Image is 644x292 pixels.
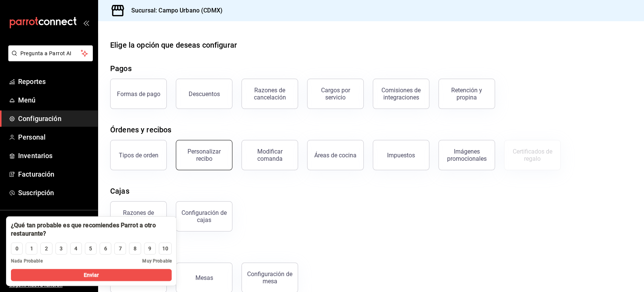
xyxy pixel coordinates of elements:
span: Personal [18,132,92,142]
button: Imágenes promocionales [438,140,495,170]
div: Razones de cancelación [246,87,293,101]
div: Áreas de cocina [314,152,357,159]
span: Configuración [18,113,92,124]
button: 9 [144,242,156,255]
div: Certificados de regalo [509,148,556,162]
button: Retención y propina [438,79,495,109]
div: 2 [45,245,48,253]
div: Razones de movimientos [115,209,162,224]
div: 6 [104,245,107,253]
div: Mesas [195,274,213,281]
button: Pregunta a Parrot AI [8,45,93,61]
span: Suscripción [18,188,92,198]
div: 4 [74,245,77,253]
button: 2 [40,242,52,255]
button: Comisiones de integraciones [373,79,429,109]
span: Menú [18,95,92,105]
button: Personalizar recibo [176,140,232,170]
span: Nada Probable [11,258,43,264]
div: 5 [89,245,92,253]
div: Configuración de cajas [181,209,227,224]
button: Razones de cancelación [241,79,298,109]
div: Pagos [110,63,132,74]
div: Configuración de mesa [246,270,293,285]
button: Cargos por servicio [307,79,364,109]
div: 9 [148,245,151,253]
button: 1 [26,242,37,255]
div: Retención y propina [443,87,490,101]
div: Órdenes y recibos [110,124,171,135]
div: Cargos por servicio [312,87,359,101]
div: Personalizar recibo [181,148,227,162]
div: Elige la opción que deseas configurar [110,39,237,51]
span: Muy Probable [142,258,172,264]
span: Facturación [18,169,92,179]
div: Imágenes promocionales [443,148,490,162]
button: Impuestos [373,140,429,170]
span: Reportes [18,76,92,87]
button: 3 [55,242,67,255]
div: ¿Qué tan probable es que recomiendes Parrot a otro restaurante? [11,221,172,238]
div: Modificar comanda [246,148,293,162]
div: 10 [162,245,168,253]
button: Tipos de orden [110,140,167,170]
div: Formas de pago [117,90,160,98]
span: Inventarios [18,151,92,161]
div: 1 [30,245,33,253]
span: Pregunta a Parrot AI [20,50,81,57]
div: Descuentos [189,90,220,98]
button: Áreas de cocina [307,140,364,170]
div: 0 [15,245,18,253]
button: open_drawer_menu [83,20,89,26]
div: Impuestos [387,152,415,159]
button: Enviar [11,269,172,281]
button: 4 [70,242,82,255]
span: Enviar [84,271,99,279]
a: Pregunta a Parrot AI [5,55,93,63]
button: Configuración de cajas [176,201,232,231]
button: Certificados de regalo [504,140,561,170]
button: Descuentos [176,79,232,109]
button: 7 [114,242,126,255]
h3: Sucursal: Campo Urbano (CDMX) [125,6,223,15]
div: 8 [134,245,137,253]
button: 0 [11,242,23,255]
button: Modificar comanda [241,140,298,170]
button: Razones de movimientos [110,201,167,231]
button: 8 [129,242,141,255]
div: 7 [119,245,122,253]
button: 5 [85,242,97,255]
div: Comisiones de integraciones [378,87,424,101]
div: Tipos de orden [119,152,158,159]
div: 3 [60,245,63,253]
button: 6 [100,242,111,255]
button: 10 [159,242,172,255]
div: Cajas [110,185,129,197]
button: Formas de pago [110,79,167,109]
